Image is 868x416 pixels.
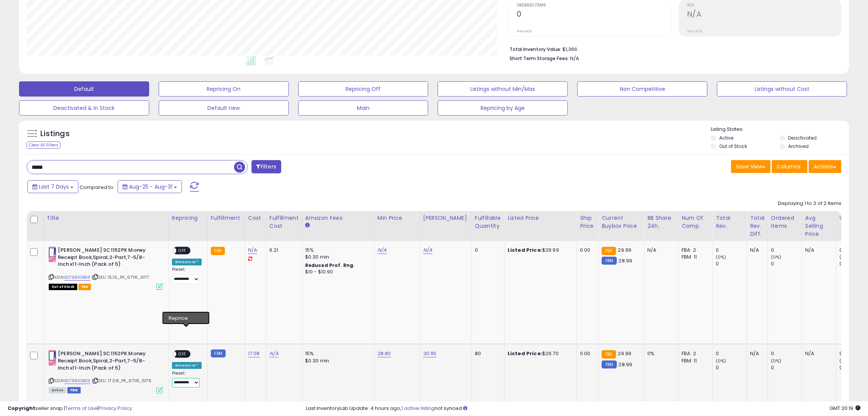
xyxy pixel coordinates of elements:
button: Aug-25 - Aug-31 [118,180,182,193]
span: N/A [570,55,579,62]
div: 0 [771,364,802,371]
button: Non Competitive [577,81,707,97]
div: 0% [647,350,672,357]
span: FBM [67,387,81,394]
div: FBA: 2 [682,350,707,357]
button: Repricing Off [298,81,428,97]
strong: Copyright [8,405,35,412]
a: 28.80 [377,350,391,357]
img: 41wofAf7C6L._SL40_.jpg [49,350,56,365]
button: Default [19,81,149,97]
div: Cost [248,214,263,222]
div: Preset: [172,371,202,387]
button: Filters [252,160,281,173]
small: FBM [602,360,616,368]
span: Ordered Items [517,3,671,8]
span: 2025-09-8 20:19 GMT [830,405,860,412]
div: N/A [805,247,830,254]
span: 29.99 [618,350,632,357]
div: 0 [771,247,802,254]
a: N/A [423,246,432,254]
small: Amazon Fees. [305,222,310,229]
div: 0 [716,350,747,357]
div: [PERSON_NAME] [423,214,468,222]
b: Listed Price: [508,246,542,254]
label: Active [719,135,733,141]
b: [PERSON_NAME] SC1152PK Money Receipt Book,Spiral,2-Part,7-5/8-Inch x11-Inch (Pack of 5) [58,350,150,373]
small: (0%) [771,254,782,260]
small: (0%) [716,358,726,364]
div: $0.30 min [305,357,368,364]
a: B07BB3GBK8 [64,378,91,384]
div: 0 [771,260,802,267]
small: FBA [602,350,616,359]
div: 0 [475,247,499,254]
small: Prev: N/A [687,29,702,33]
div: 15% [305,247,368,254]
a: N/A [377,246,387,254]
a: 30.95 [423,350,437,357]
div: $0.30 min [305,254,368,260]
a: Terms of Use [65,405,97,412]
span: All listings that are currently out of stock and unavailable for purchase on Amazon [49,284,77,290]
div: Total Rev. [716,214,744,230]
div: Min Price [377,214,417,222]
span: 28.99 [619,361,632,368]
div: Title [47,214,166,222]
small: FBM [211,349,226,357]
div: FBM: 11 [682,357,707,364]
label: Deactivated [788,135,817,141]
small: FBA [602,247,616,255]
div: Displaying 1 to 2 of 2 items [778,200,841,207]
a: Privacy Policy [99,405,132,412]
div: N/A [750,247,762,254]
div: ASIN: [49,247,163,289]
div: Fulfillable Quantity [475,214,501,230]
span: All listings currently available for purchase on Amazon [49,387,66,394]
div: 0 [771,350,802,357]
b: Total Inventory Value: [510,46,561,52]
div: 0 [716,247,747,254]
span: Columns [777,163,801,170]
h2: N/A [687,10,841,20]
div: 80 [475,350,499,357]
small: Prev: N/A [517,29,532,33]
div: ASIN: [49,350,163,392]
b: Short Term Storage Fees: [510,55,569,62]
span: 29.99 [618,246,632,254]
p: Listing States: [711,126,849,133]
div: Ship Price [580,214,595,230]
div: Preset: [172,267,202,284]
span: FBA [78,284,91,290]
button: Listings without Min/Max [438,81,568,97]
span: Last 7 Days [39,183,69,191]
span: ROI [687,3,841,8]
div: 0 [716,260,747,267]
div: Last InventoryLab Update: 4 hours ago, not synced. [306,405,860,412]
div: $29.99 [508,247,571,254]
a: B07BB3GBK8 [64,274,91,281]
div: Fulfillment Cost [269,214,299,230]
div: $29.70 [508,350,571,357]
small: (0%) [771,358,782,364]
h2: 0 [517,10,671,20]
span: Aug-25 - Aug-31 [129,183,172,191]
div: 0.00 [580,247,592,254]
span: OFF [176,248,188,254]
div: Ordered Items [771,214,799,230]
button: Listings without Cost [717,81,847,97]
img: 41wofAf7C6L._SL40_.jpg [49,247,56,262]
div: $10 - $10.90 [305,269,368,275]
div: Avg Selling Price [805,214,833,238]
div: N/A [805,350,830,357]
button: Repricing by Age [438,100,568,116]
button: Last 7 Days [27,180,78,193]
div: Velocity [839,214,867,222]
button: Deactivated & In Stock [19,100,149,116]
div: Clear All Filters [27,141,61,149]
div: Fulfillment [211,214,242,222]
b: Reduced Prof. Rng. [305,262,355,268]
b: [PERSON_NAME] SC1152PK Money Receipt Book,Spiral,2-Part,7-5/8-Inch x11-Inch (Pack of 5) [58,247,150,270]
div: 0.00 [580,350,592,357]
span: 28.99 [619,257,632,264]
